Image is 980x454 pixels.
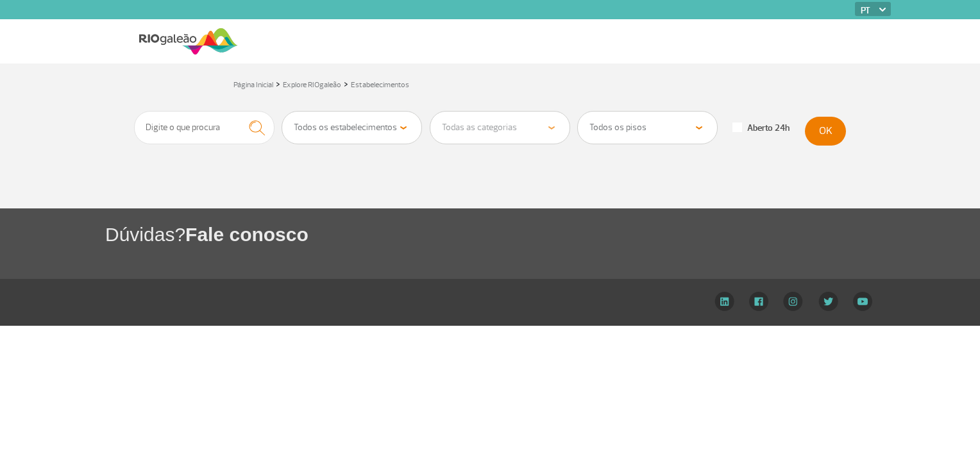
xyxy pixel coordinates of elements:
[105,221,980,248] h1: Dúvidas?
[185,224,308,245] span: Fale conosco
[714,292,734,311] img: LinkedIn
[283,80,341,90] a: Explore RIOgaleão
[344,76,348,91] a: >
[749,292,768,311] img: Facebook
[732,122,790,134] label: Aberto 24h
[233,80,273,90] a: Página Inicial
[853,292,872,311] img: YouTube
[276,76,280,91] a: >
[351,80,409,90] a: Estabelecimentos
[818,292,838,311] img: Twitter
[134,111,275,144] input: Digite o que procura
[783,292,803,311] img: Instagram
[805,117,846,146] button: OK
